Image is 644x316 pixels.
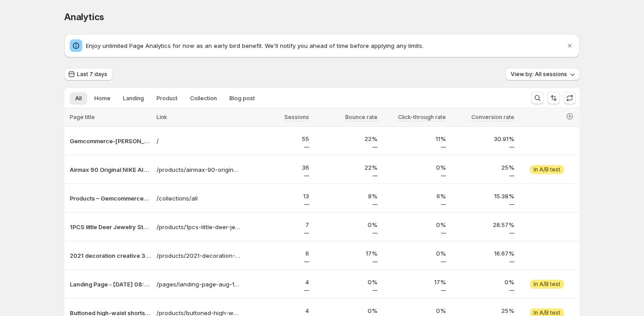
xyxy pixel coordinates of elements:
[314,278,377,286] p: 0%
[345,114,377,120] span: Bounce rate
[534,166,560,173] span: In A/B test
[284,114,309,120] span: Sessions
[451,306,514,315] p: 25%
[314,192,377,201] p: 8%
[94,95,110,102] span: Home
[314,134,377,143] p: 22%
[157,137,241,145] a: /
[451,192,514,201] p: 15.38%
[64,12,104,22] span: Analytics
[70,280,151,289] button: Landing Page - [DATE] 08:50:28 – Gemcommerce-[PERSON_NAME]
[157,194,241,203] a: /collections/all
[77,71,107,78] span: Last 7 days
[383,278,446,286] p: 17%
[246,134,309,143] p: 55
[190,95,217,102] span: Collection
[229,95,255,102] span: Blog post
[70,194,151,203] button: Products – Gemcommerce-[PERSON_NAME]-dev
[547,92,560,104] button: Sort the results
[383,192,446,201] p: 6%
[70,251,151,260] button: 2021 decoration creative 3D LED night light table lamp children bedroo – Gemcommerce-[PERSON_NAME...
[75,95,82,102] span: All
[246,249,309,258] p: 6
[70,137,151,145] button: Gemcommerce-[PERSON_NAME]-dev
[314,306,377,315] p: 0%
[531,92,544,104] button: Search and filter results
[157,222,241,231] a: /products/1pcs-little-deer-jewelry-stand-display-jewelry-tray-tree-earring-holder-necklace-ring-p...
[383,134,446,143] p: 11%
[157,95,178,102] span: Product
[398,114,446,120] span: Click-through rate
[64,68,113,81] button: Last 7 days
[451,134,514,143] p: 30.91%
[534,281,560,288] span: In A/B test
[471,114,514,120] span: Conversion rate
[157,280,241,289] a: /pages/landing-page-aug-11-08-50-28
[246,220,309,229] p: 7
[86,41,565,50] p: Enjoy unlimited Page Analytics for now as an early bird benefit. We'll notify you ahead of time b...
[451,220,514,229] p: 28.57%
[157,251,241,260] a: /products/2021-decoration-creative-3d-led-night-light-table-lamp-children-bedroom-child-gift-home
[383,249,446,258] p: 0%
[451,163,514,172] p: 25%
[246,306,309,315] p: 4
[314,220,377,229] p: 0%
[451,278,514,286] p: 0%
[383,306,446,315] p: 0%
[70,222,151,231] button: 1PCS little Deer Jewelry Stand Display Jewelry Tray Tree Earring Holder Necklace Ring Pendant Bra...
[314,163,377,172] p: 22%
[383,220,446,229] p: 0%
[246,163,309,172] p: 36
[314,249,377,258] p: 17%
[451,249,514,258] p: 16.67%
[511,71,567,78] span: View by: All sessions
[70,114,95,120] span: Page title
[157,114,167,120] span: Link
[123,95,144,102] span: Landing
[563,39,576,52] button: Dismiss notification
[70,165,151,174] button: Airmax 90 Original NIKE AIR MAX 90 ESSENTIAL men's Running Shoes Sport – Gemcommerce-[PERSON_NAME...
[157,165,241,174] a: /products/airmax-90-original-nike-air-max-90-essential-mens-running-shoes-sport-outdoor-sneakers-...
[505,68,580,81] button: View by: All sessions
[246,192,309,201] p: 13
[246,278,309,286] p: 4
[383,163,446,172] p: 0%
